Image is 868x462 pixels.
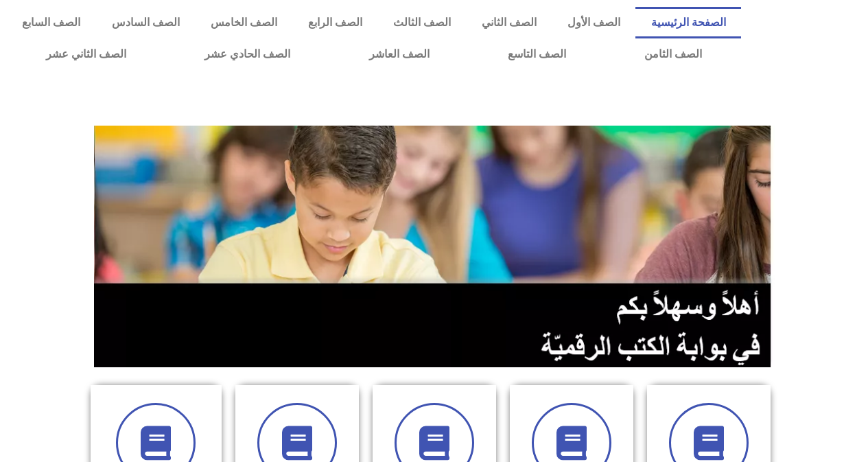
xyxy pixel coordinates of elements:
a: الصف الخامس [195,7,292,38]
a: الصف الثاني عشر [7,38,165,70]
a: الصف الثاني [466,7,552,38]
a: الصف الثامن [605,38,741,70]
a: الصف الرابع [292,7,377,38]
a: الصف السابع [7,7,96,38]
a: الصف الحادي عشر [165,38,329,70]
a: الصف التاسع [469,38,605,70]
a: الصف العاشر [330,38,469,70]
a: الصفحة الرئيسية [635,7,741,38]
a: الصف الثالث [377,7,466,38]
a: الصف الأول [552,7,635,38]
a: الصف السادس [96,7,195,38]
